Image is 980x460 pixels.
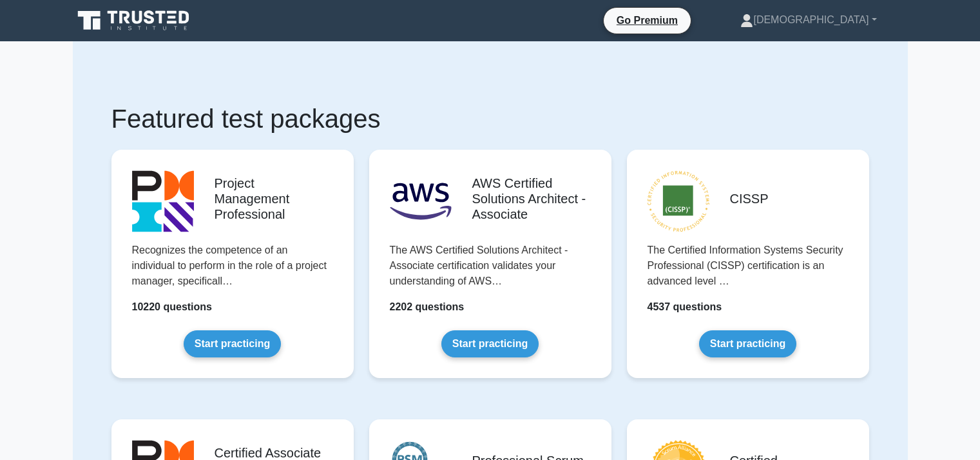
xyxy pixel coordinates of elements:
[709,7,907,33] a: [DEMOGRAPHIC_DATA]
[184,330,281,357] a: Start practicing
[699,330,796,357] a: Start practicing
[609,12,686,28] a: Go Premium
[441,330,539,357] a: Start practicing
[111,103,869,134] h1: Featured test packages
